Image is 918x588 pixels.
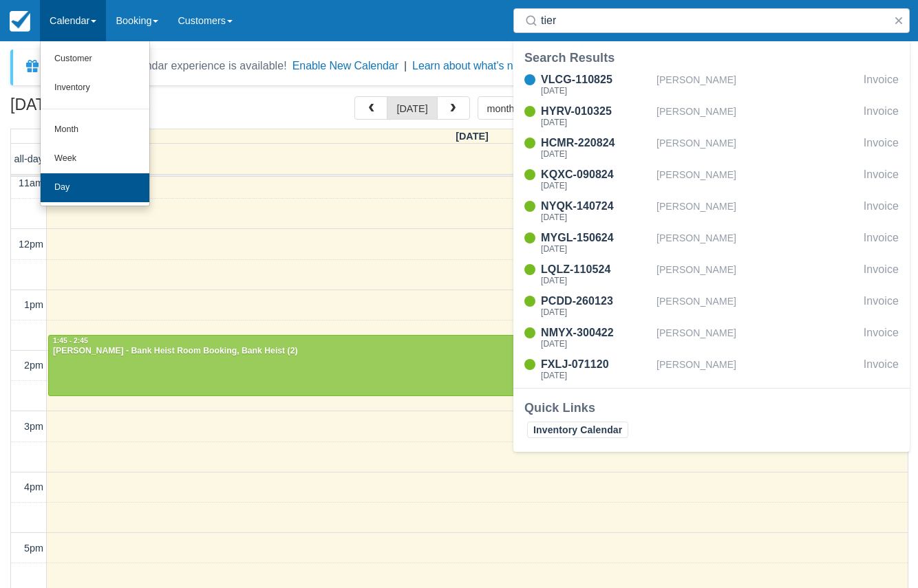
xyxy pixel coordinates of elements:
[24,360,43,371] span: 2pm
[864,325,899,351] div: Invoice
[24,543,43,554] span: 5pm
[864,166,899,193] div: Invoice
[24,421,43,432] span: 3pm
[864,135,899,161] div: Invoice
[864,293,899,319] div: Invoice
[513,261,910,287] a: LQLZ-110524[DATE][PERSON_NAME]Invoice
[541,87,651,95] div: [DATE]
[541,182,651,190] div: [DATE]
[541,340,651,348] div: [DATE]
[657,103,858,129] div: [PERSON_NAME]
[541,230,651,246] div: MYGL-150624
[10,11,30,32] img: checkfront-main-nav-mini-logo.png
[524,50,899,66] div: Search Results
[513,356,910,382] a: FXLJ-071120[DATE][PERSON_NAME]Invoice
[478,96,524,120] button: month
[541,150,651,158] div: [DATE]
[657,135,858,161] div: [PERSON_NAME]
[513,103,910,129] a: HYRV-010325[DATE][PERSON_NAME]Invoice
[14,153,43,164] span: all-day
[513,230,910,256] a: MYGL-150624[DATE][PERSON_NAME]Invoice
[292,59,398,73] button: Enable New Calendar
[657,325,858,351] div: [PERSON_NAME]
[541,356,651,373] div: FXLJ-071120
[24,481,43,492] span: 4pm
[657,166,858,193] div: [PERSON_NAME]
[541,276,651,285] div: [DATE]
[46,58,287,74] div: A new Booking Calendar experience is available!
[541,245,651,253] div: [DATE]
[404,60,407,72] span: |
[41,116,149,144] a: Month
[41,173,149,202] a: Day
[657,198,858,224] div: [PERSON_NAME]
[541,72,651,88] div: VLCG-110825
[541,103,651,120] div: HYRV-010325
[48,335,886,395] a: 1:45 - 2:45[PERSON_NAME] - Bank Heist Room Booking, Bank Heist (2)
[40,41,150,206] ul: Calendar
[513,325,910,351] a: NMYX-300422[DATE][PERSON_NAME]Invoice
[19,239,43,250] span: 12pm
[541,325,651,341] div: NMYX-300422
[412,60,527,72] a: Learn about what's new
[657,293,858,319] div: [PERSON_NAME]
[524,400,899,416] div: Quick Links
[541,198,651,215] div: NYQK-140724
[864,356,899,382] div: Invoice
[864,230,899,256] div: Invoice
[387,96,437,120] button: [DATE]
[864,261,899,287] div: Invoice
[541,261,651,278] div: LQLZ-110524
[657,230,858,256] div: [PERSON_NAME]
[541,118,651,127] div: [DATE]
[513,135,910,161] a: HCMR-220824[DATE][PERSON_NAME]Invoice
[541,308,651,316] div: [DATE]
[513,72,910,98] a: VLCG-110825[DATE][PERSON_NAME]Invoice
[41,144,149,173] a: Week
[541,371,651,380] div: [DATE]
[657,72,858,98] div: [PERSON_NAME]
[513,198,910,224] a: NYQK-140724[DATE][PERSON_NAME]Invoice
[541,135,651,151] div: HCMR-220824
[541,166,651,183] div: KQXC-090824
[527,422,628,438] a: Inventory Calendar
[52,346,882,357] div: [PERSON_NAME] - Bank Heist Room Booking, Bank Heist (2)
[513,166,910,193] a: KQXC-090824[DATE][PERSON_NAME]Invoice
[53,337,88,345] span: 1:45 - 2:45
[864,103,899,129] div: Invoice
[541,293,651,309] div: PCDD-260123
[10,96,184,122] h2: [DATE]
[657,261,858,287] div: [PERSON_NAME]
[41,74,149,102] a: Inventory
[657,356,858,382] div: [PERSON_NAME]
[19,177,43,188] span: 11am
[864,198,899,224] div: Invoice
[513,293,910,319] a: PCDD-260123[DATE][PERSON_NAME]Invoice
[456,131,489,142] span: [DATE]
[864,72,899,98] div: Invoice
[541,213,651,221] div: [DATE]
[41,45,149,74] a: Customer
[24,299,43,310] span: 1pm
[541,8,888,33] input: Search ( / )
